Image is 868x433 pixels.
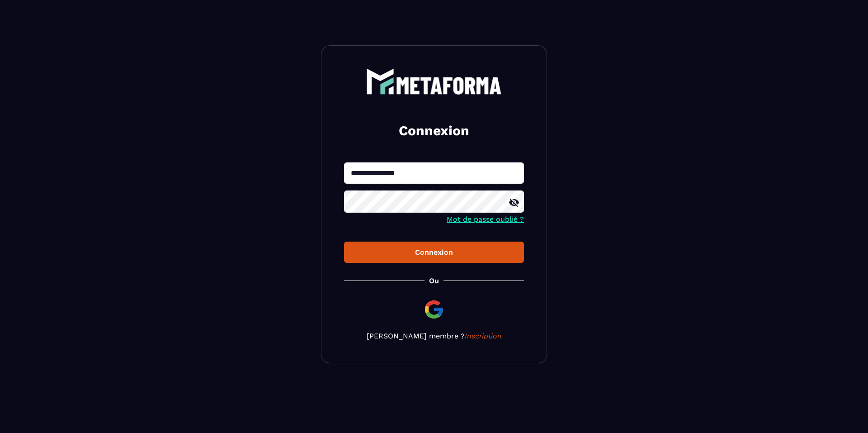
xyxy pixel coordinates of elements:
p: Ou [429,276,439,285]
p: [PERSON_NAME] membre ? [344,332,524,340]
h2: Connexion [355,122,513,140]
img: logo [366,68,502,95]
a: Mot de passe oublié ? [447,215,524,224]
button: Connexion [344,242,524,263]
div: Connexion [351,248,517,257]
a: logo [344,68,524,95]
img: google [423,299,445,320]
a: Inscription [465,332,502,340]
